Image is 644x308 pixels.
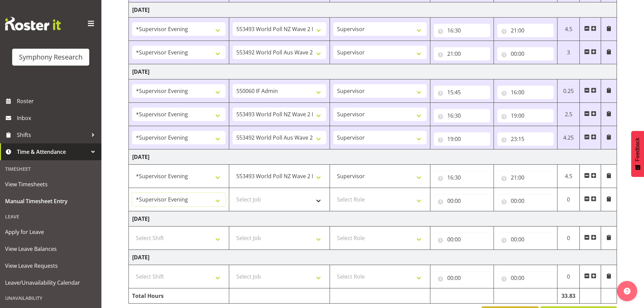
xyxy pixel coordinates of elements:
span: Feedback [635,138,641,161]
div: Timesheet [2,162,100,176]
a: View Timesheets [2,176,100,193]
div: Symphony Research [19,52,82,62]
a: Manual Timesheet Entry [2,193,100,210]
td: [DATE] [129,64,617,79]
td: [DATE] [129,149,617,165]
input: Click to select... [434,271,490,285]
span: View Leave Balances [5,244,96,254]
td: 4.5 [557,165,580,188]
span: View Timesheets [5,179,96,189]
span: Inbox [17,113,98,123]
div: Unavailability [2,291,100,305]
a: Apply for Leave [2,223,100,240]
input: Click to select... [434,132,490,146]
input: Click to select... [497,132,554,146]
input: Click to select... [497,233,554,246]
img: Rosterit website logo [5,17,61,30]
input: Click to select... [434,194,490,208]
input: Click to select... [434,86,490,99]
input: Click to select... [497,171,554,184]
td: 0.25 [557,79,580,103]
input: Click to select... [497,109,554,122]
td: 33.83 [557,288,580,304]
a: View Leave Requests [2,257,100,274]
span: Roster [17,96,98,106]
td: [DATE] [129,250,617,265]
span: Leave/Unavailability Calendar [5,278,96,288]
button: Feedback - Show survey [631,131,644,177]
td: 4.25 [557,126,580,149]
span: Manual Timesheet Entry [5,196,96,206]
input: Click to select... [434,24,490,37]
input: Click to select... [497,86,554,99]
a: Leave/Unavailability Calendar [2,274,100,291]
input: Click to select... [434,233,490,246]
input: Click to select... [434,47,490,61]
span: Apply for Leave [5,227,96,237]
div: Leave [2,210,100,223]
td: [DATE] [129,2,617,18]
span: View Leave Requests [5,261,96,271]
input: Click to select... [497,271,554,285]
td: 0 [557,188,580,211]
td: 3 [557,41,580,64]
td: 4.5 [557,18,580,41]
input: Click to select... [497,194,554,208]
td: 2.5 [557,103,580,126]
span: Shifts [17,130,88,140]
span: Time & Attendance [17,147,88,157]
input: Click to select... [434,171,490,184]
input: Click to select... [497,47,554,61]
input: Click to select... [497,24,554,37]
td: Total Hours [129,288,229,304]
img: help-xxl-2.png [624,288,630,294]
td: [DATE] [129,211,617,227]
a: View Leave Balances [2,240,100,257]
input: Click to select... [434,109,490,122]
td: 0 [557,227,580,250]
td: 0 [557,265,580,288]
